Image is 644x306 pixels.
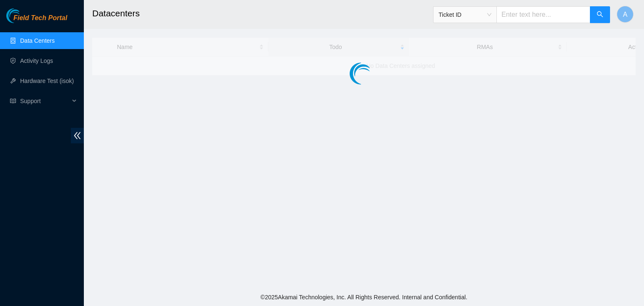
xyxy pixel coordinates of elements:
[597,11,603,19] span: search
[617,6,634,23] button: A
[20,37,55,44] a: Data Centers
[10,98,16,104] span: read
[71,128,84,143] span: double-left
[13,14,67,22] span: Field Tech Portal
[623,9,628,20] span: A
[496,6,590,23] input: Enter text here...
[84,288,644,306] footer: © 2025 Akamai Technologies, Inc. All Rights Reserved. Internal and Confidential.
[20,57,53,64] a: Activity Logs
[439,8,491,21] span: Ticket ID
[6,8,42,23] img: Akamai Technologies
[20,93,70,109] span: Support
[6,15,67,26] a: Akamai TechnologiesField Tech Portal
[20,78,74,84] a: Hardware Test (isok)
[590,6,610,23] button: search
